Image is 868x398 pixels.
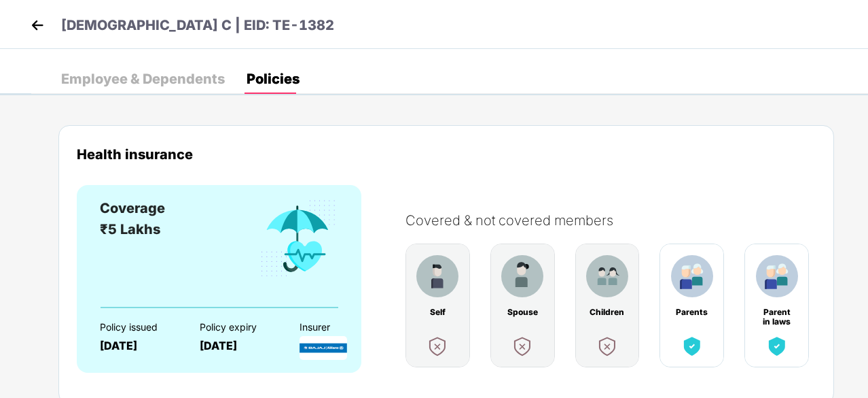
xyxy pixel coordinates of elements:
img: benefitCardImg [416,255,458,297]
div: Children [590,308,625,317]
div: [DATE] [100,339,176,352]
span: ₹5 Lakhs [100,221,160,237]
p: [DEMOGRAPHIC_DATA] C | EID: TE-1382 [61,15,334,36]
img: benefitCardImg [501,255,543,297]
div: Employee & Dependents [61,72,225,86]
img: benefitCardImg [671,255,713,297]
img: benefitCardImg [510,334,535,359]
div: Policy issued [100,322,176,333]
img: benefitCardImg [595,334,619,359]
div: Parent in laws [759,308,795,317]
div: Insurer [300,322,376,333]
div: Parents [674,308,710,317]
img: back [27,15,48,35]
img: benefitCardImg [756,255,798,297]
img: InsurerLogo [300,336,347,360]
div: [DATE] [200,339,276,352]
img: benefitCardImg [258,198,338,280]
img: benefitCardImg [586,255,628,297]
div: Health insurance [77,146,816,162]
div: Coverage [100,198,165,219]
img: benefitCardImg [425,334,450,359]
div: Spouse [505,308,540,317]
div: Self [420,308,455,317]
img: benefitCardImg [765,334,789,359]
div: Covered & not covered members [405,212,829,229]
img: benefitCardImg [680,334,704,359]
div: Policies [247,72,300,86]
div: Policy expiry [200,322,276,333]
